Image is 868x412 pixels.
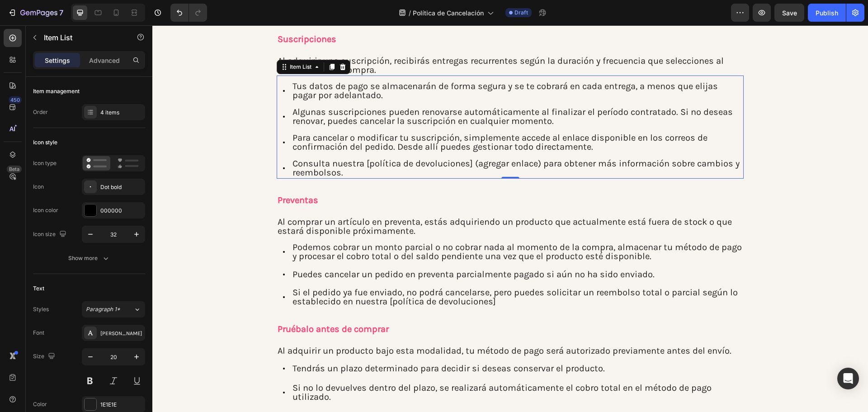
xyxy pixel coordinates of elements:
[808,4,846,22] button: Publish
[100,109,143,117] div: 4 items
[9,96,22,104] div: 450
[33,350,57,363] div: Size
[33,108,48,116] div: Order
[33,87,80,95] div: Item management
[774,4,804,22] button: Save
[44,32,121,43] p: Item List
[89,56,120,65] p: Advanced
[33,284,44,293] div: Text
[68,254,110,263] div: Show more
[33,400,47,408] div: Color
[45,56,70,65] p: Settings
[100,401,143,409] div: 1E1E1E
[33,159,57,167] div: Icon type
[4,4,67,22] button: 7
[100,329,143,337] div: [PERSON_NAME]
[59,7,63,18] p: 7
[33,250,145,266] button: Show more
[100,207,143,215] div: 000000
[816,8,838,18] div: Publish
[514,9,528,17] span: Draft
[33,329,44,337] div: Font
[86,305,120,313] span: Paragraph 1*
[33,183,44,191] div: Icon
[7,166,22,173] div: Beta
[170,4,207,22] div: Undo/Redo
[82,301,145,317] button: Paragraph 1*
[33,138,57,147] div: Icon style
[33,305,49,313] div: Styles
[837,368,859,389] div: Open Intercom Messenger
[782,9,797,17] span: Save
[152,25,868,412] iframe: Design area
[33,228,68,241] div: Icon size
[33,206,58,214] div: Icon color
[100,183,143,191] div: Dot bold
[409,8,411,18] span: /
[413,8,484,18] span: Política de Cancelación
